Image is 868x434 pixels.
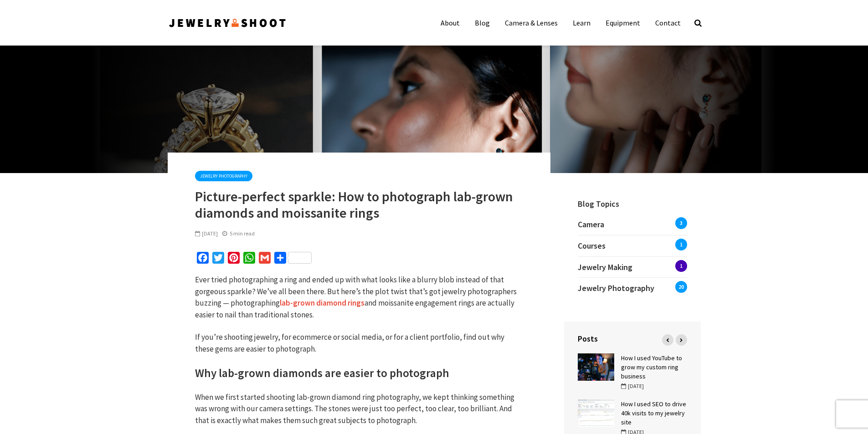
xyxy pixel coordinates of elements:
[195,366,523,381] h2: Why lab-grown diamonds are easier to photograph
[578,219,604,230] span: Camera
[578,257,687,278] a: Jewelry Making1
[621,383,644,389] span: [DATE]
[434,14,467,32] a: About
[195,392,523,427] p: When we first started shooting lab-grown diamond ring photography, we kept thinking something was...
[498,14,565,32] a: Camera & Lenses
[621,354,682,380] a: How I used YouTube to grow my custom ring business
[195,188,523,221] h1: Picture-perfect sparkle: How to photograph lab-grown diamonds and moissanite rings
[578,262,632,272] span: Jewelry Making
[566,14,597,32] a: Learn
[675,260,687,272] span: 1
[195,171,252,181] a: Jewelry Photography
[578,240,606,251] span: Courses
[468,14,497,32] a: Blog
[211,252,226,267] a: Twitter
[675,239,687,250] span: 1
[226,252,241,267] a: Pinterest
[280,298,365,308] a: lab-grown diamond rings
[280,298,365,308] strong: lab-grown diamond rings
[578,283,654,293] span: Jewelry Photography
[599,14,647,32] a: Equipment
[675,281,687,293] span: 20
[578,278,687,299] a: Jewelry Photography20
[195,274,523,321] p: Ever tried photographing a ring and ended up with what looks like a blurry blob instead of that g...
[241,252,257,267] a: WhatsApp
[648,14,688,32] a: Contact
[578,235,687,256] a: Courses1
[621,400,686,426] a: How I used SEO to drive 40k visits to my jewelry site
[195,252,211,267] a: Facebook
[195,332,523,355] p: If you’re shooting jewelry, for ecommerce or social media, or for a client portfolio, find out wh...
[168,15,287,30] img: Jewelry Photographer Bay Area - San Francisco | Nationwide via Mail
[675,217,687,229] span: 3
[272,252,313,267] a: Share
[564,187,701,209] h4: Blog Topics
[195,230,218,237] span: [DATE]
[222,230,255,238] div: 5 min read
[578,333,687,344] h4: Posts
[578,219,687,235] a: Camera3
[257,252,272,267] a: Gmail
